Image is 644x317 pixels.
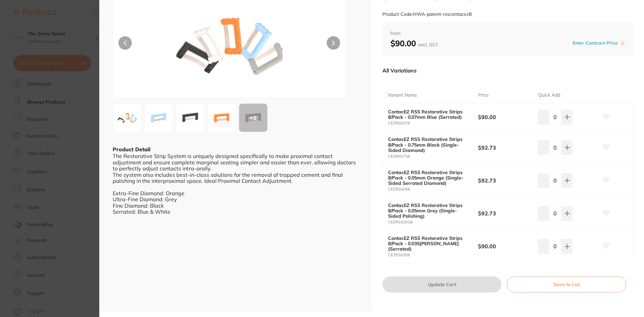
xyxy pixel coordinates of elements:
[388,92,417,99] p: Variant Name
[571,40,620,46] button: Enter Contract Price
[239,104,267,132] div: + 1
[382,67,417,74] p: All Variations
[418,42,438,48] span: excl. GST
[388,253,478,257] small: CEZRSS358
[210,106,234,130] img: MS5qcGc
[620,41,625,46] label: i
[390,38,438,48] b: $90.00
[388,187,478,192] small: CEZRSS058
[478,92,489,99] p: Price
[478,113,532,121] b: $90.00
[382,276,501,293] button: Update Cart
[115,106,139,130] img: Mi5wbmc
[388,154,478,159] small: CEZRSS758
[147,106,171,130] img: MS5qcGc
[388,137,469,153] b: ContacEZ RSS Restorative Strips 8/Pack - 0.75mm Black (Single-Sided Diamond)
[178,106,202,130] img: LmpwZw
[390,30,625,37] span: from
[113,146,150,153] b: Product Detail
[388,220,478,224] small: CEZRSS05G8
[388,203,469,219] b: ContacEZ RSS Restorative Strips 8/Pack - 0.05mm Grey (Single-Sided Polishing)
[388,121,478,125] small: CEZRSS078
[388,109,469,120] b: ContacEZ RSS Restorative Strips 8/Pack - 0.07mm Blue (Serrated)
[538,92,560,99] p: Quick Add
[478,243,532,250] b: $90.00
[388,235,469,252] b: ContacEZ RSS Restorative Strips 8/Pack - 0.035[PERSON_NAME] (Serrated)
[388,170,469,186] b: ContacEZ RSS Restorative Strips 8/Pack - 0.05mm Orange (Single-Sided Serrated Diamond)
[382,11,472,17] small: Product Code: HWA-parent-rsscontacez8
[239,103,268,132] button: +1
[113,153,358,215] div: The Restorative Strip System is uniquely designed specifically to make proximal contact adjustmen...
[507,276,626,293] button: Save to List
[478,144,532,151] b: $92.73
[478,210,532,217] b: $92.73
[478,177,532,184] b: $92.73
